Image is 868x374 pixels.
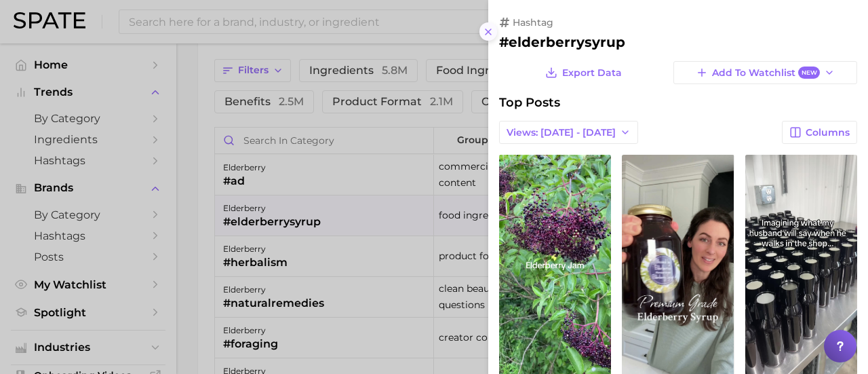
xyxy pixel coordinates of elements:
[798,67,820,79] span: New
[782,121,857,144] button: Columns
[542,61,625,84] button: Export Data
[562,67,622,79] span: Export Data
[673,61,857,84] button: Add to WatchlistNew
[712,67,820,79] span: Add to Watchlist
[806,127,850,138] span: Columns
[499,95,560,110] span: Top Posts
[513,16,553,29] span: hashtag
[499,34,857,50] h2: #elderberrysyrup
[507,127,616,138] span: Views: [DATE] - [DATE]
[499,121,638,144] button: Views: [DATE] - [DATE]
